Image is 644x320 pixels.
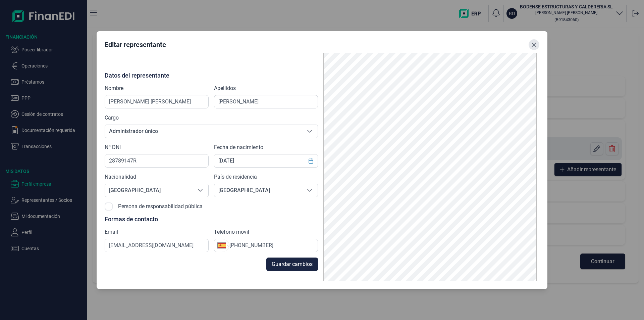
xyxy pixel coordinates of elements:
[118,202,203,211] label: Persona de responsabilidad pública
[272,260,313,268] span: Guardar cambios
[192,184,208,197] div: Seleccione una opción
[105,216,318,223] p: Formas de contacto
[105,143,121,151] label: Nº DNI
[214,143,263,151] label: Fecha de nacimiento
[105,173,136,181] label: Nacionalidad
[214,228,249,236] label: Teléfono móvil
[105,228,118,236] label: Email
[105,72,318,79] p: Datos del representante
[105,114,119,122] label: Cargo
[105,125,302,138] span: Administrador único
[105,40,166,49] div: Editar representante
[305,155,317,167] button: Choose Date
[214,173,257,181] label: País de residencia
[105,184,192,197] span: [GEOGRAPHIC_DATA]
[105,84,123,92] label: Nombre
[529,39,539,50] button: Close
[302,184,318,197] div: Seleccione una opción
[266,258,318,271] button: Guardar cambios
[214,84,236,92] label: Apellidos
[323,53,537,281] img: PDF Viewer
[214,184,302,197] span: [GEOGRAPHIC_DATA]
[302,125,318,138] div: Seleccione una opción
